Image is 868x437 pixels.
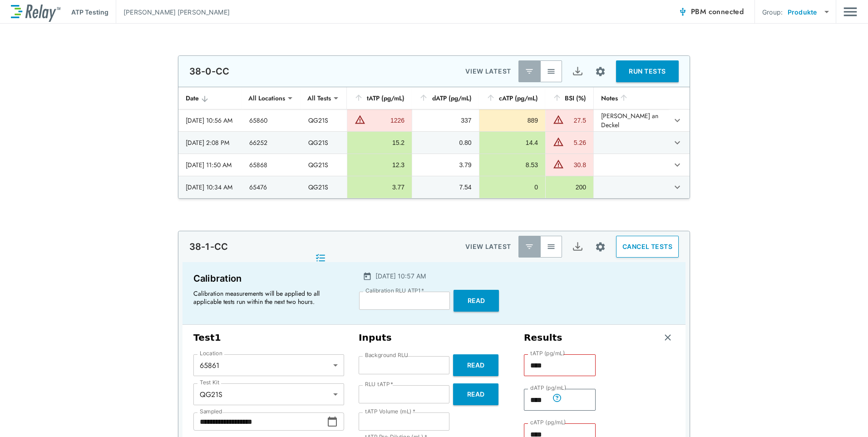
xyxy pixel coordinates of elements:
img: Export Icon [572,241,583,253]
img: Settings Icon [595,241,606,253]
button: Site setup [588,60,612,84]
table: sticky table [178,87,690,199]
p: ATP Testing [71,7,108,17]
td: 66252 [242,132,301,154]
label: tATP Volume (mL) [365,408,415,415]
label: RLU tATP [365,381,393,387]
p: VIEW LATEST [465,241,511,252]
label: Background RLU [365,352,408,358]
div: 65861 [193,356,344,374]
td: QG21S [301,154,347,176]
div: 8.53 [487,160,538,169]
p: Calibration measurements will be applied to all applicable tests run within the next two hours. [193,289,339,306]
img: Settings Icon [595,66,606,77]
label: Location [200,350,222,357]
button: RUN TESTS [616,60,679,82]
img: View All [547,67,556,76]
div: 12.3 [355,160,404,169]
label: tATP (pg/mL) [530,350,565,357]
td: 65868 [242,154,301,176]
th: Date [178,87,242,109]
img: Warning [553,136,564,147]
p: 38-1-CC [189,241,228,252]
div: 3.79 [419,160,472,169]
img: Calender Icon [363,272,372,281]
img: LuminUltra Relay [11,2,60,22]
button: Read [453,383,498,405]
div: BSI (%) [552,93,586,104]
h3: Inputs [359,332,509,343]
div: [DATE] 10:34 AM [186,183,235,192]
div: 5.26 [566,138,586,147]
input: Choose date, selected date is Oct 2, 2025 [193,412,327,431]
img: Latest [525,242,534,251]
div: 14.4 [487,138,538,147]
div: 0.80 [419,138,472,147]
div: All Tests [301,89,337,107]
label: Sampled [200,408,222,415]
p: 38-0-CC [189,66,229,77]
td: QG21S [301,109,347,131]
button: CANCEL TESTS [616,236,679,258]
div: 30.8 [566,160,586,169]
span: PBM [691,5,744,18]
button: Export [567,60,588,82]
div: [DATE] 10:56 AM [186,116,235,125]
button: expand row [670,113,685,128]
iframe: Resource center [721,410,859,430]
div: [DATE] 11:50 AM [186,160,235,169]
label: dATP (pg/mL) [530,385,567,391]
p: [PERSON_NAME] [PERSON_NAME] [123,7,230,17]
div: cATP (pg/mL) [486,93,538,104]
div: QG21S [193,385,344,403]
label: Test Kit [200,379,220,386]
td: QG21S [301,132,347,154]
img: Warning [355,114,365,125]
img: Export Icon [572,66,583,77]
p: Calibration [193,271,343,286]
td: QG21S [301,176,347,198]
button: Site setup [588,235,612,259]
h3: Results [524,332,562,343]
td: 65860 [242,109,301,131]
img: View All [547,242,556,251]
div: 0 [487,183,538,192]
button: Read [454,290,499,312]
div: 7.54 [419,183,472,192]
p: [DATE] 10:57 AM [375,271,426,281]
div: Notes [601,93,661,104]
div: 889 [487,116,538,125]
h3: Test 1 [193,332,344,343]
td: [PERSON_NAME] an Deckel [593,109,669,131]
div: 27.5 [566,116,586,125]
img: Drawer Icon [843,3,857,20]
button: expand row [670,179,685,195]
img: Remove [663,333,672,342]
label: cATP (pg/mL) [530,419,566,426]
button: Export [567,236,588,258]
label: Calibration RLU ATP1 [365,288,424,294]
div: 1226 [368,116,404,125]
p: Group: [762,7,783,17]
div: 3.77 [355,183,404,192]
button: expand row [670,135,685,150]
img: Latest [525,67,534,76]
button: PBM connected [675,3,747,21]
div: dATP (pg/mL) [419,93,472,104]
img: Warning [553,159,564,169]
td: 65476 [242,176,301,198]
div: [DATE] 2:08 PM [186,138,235,147]
p: VIEW LATEST [465,66,511,77]
div: 15.2 [355,138,404,147]
img: Connected Icon [678,7,687,16]
span: connected [709,6,744,17]
div: tATP (pg/mL) [354,93,404,104]
div: 200 [553,183,586,192]
button: Main menu [843,3,857,20]
button: expand row [670,157,685,173]
img: Warning [553,114,564,125]
div: 337 [419,116,472,125]
button: Read [453,354,498,376]
div: All Locations [242,89,291,107]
